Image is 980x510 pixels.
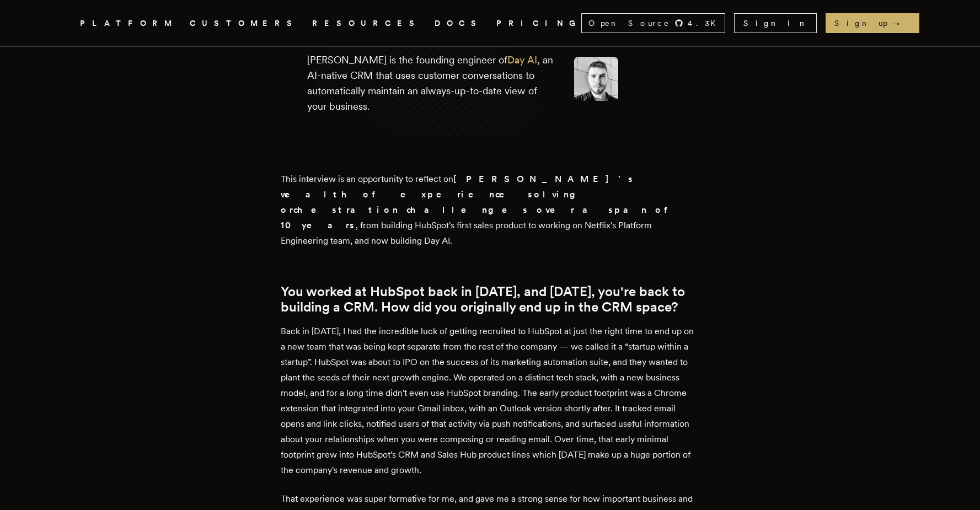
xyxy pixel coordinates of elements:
[281,284,700,315] h2: You worked at HubSpot back in [DATE], and [DATE], you're back to building a CRM. How did you orig...
[588,18,670,29] span: Open Source
[281,324,700,478] p: Back in [DATE], I had the incredible luck of getting recruited to HubSpot at just the right time ...
[892,18,911,29] span: →
[312,17,421,30] button: RESOURCES
[281,174,685,230] strong: [PERSON_NAME]'s wealth of experience solving orchestration challenges over a span of 10 years
[826,13,919,33] a: Sign up
[281,171,700,249] p: This interview is an opportunity to reflect on , from building HubSpot's first sales product to w...
[688,18,722,29] span: 4.3 K
[435,17,483,30] a: DOCS
[574,57,618,101] img: Image of Erik Munson
[507,54,537,66] a: Day AI
[190,17,299,30] a: CUSTOMERS
[734,13,817,33] a: Sign In
[307,52,556,114] p: [PERSON_NAME] is the founding engineer of , an AI-native CRM that uses customer conversations to ...
[496,17,581,30] a: PRICING
[80,17,176,30] button: PLATFORM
